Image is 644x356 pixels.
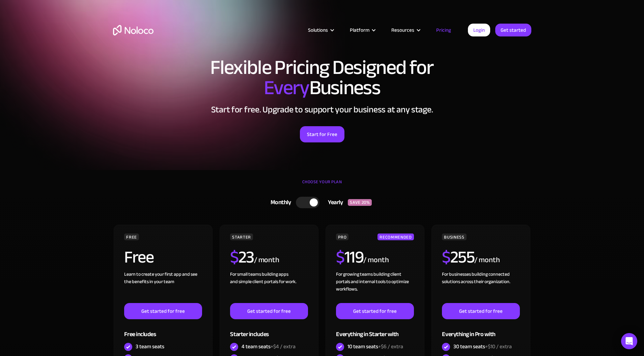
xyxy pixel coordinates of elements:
[495,24,531,36] a: Get started
[621,333,637,349] div: Open Intercom Messenger
[383,26,428,34] div: Resources
[442,249,474,266] h2: 255
[230,241,239,273] span: $
[468,24,490,36] a: Login
[262,197,296,208] div: Monthly
[113,177,531,194] div: CHOOSE YOUR PLAN
[336,319,414,341] div: Everything in Starter with
[378,341,403,352] span: +$6 / extra
[113,25,153,35] a: home
[453,343,512,350] div: 30 team seats
[474,255,500,266] div: / month
[442,303,520,319] a: Get started for free
[254,255,279,266] div: / month
[264,69,309,107] span: Every
[242,343,296,350] div: 4 team seats
[113,57,531,98] h1: Flexible Pricing Designed for Business
[336,234,348,240] div: PRO
[124,303,202,319] a: Get started for free
[136,343,164,350] div: 3 team seats
[271,341,296,352] span: +$4 / extra
[230,271,308,303] div: For small teams building apps and simple client portals for work. ‍
[113,105,531,115] h2: Start for free. Upgrade to support your business at any stage.
[428,26,459,34] a: Pricing
[336,241,344,273] span: $
[124,319,202,341] div: Free includes
[230,249,254,266] h2: 23
[442,319,520,341] div: Everything in Pro with
[230,303,308,319] a: Get started for free
[348,199,372,206] div: SAVE 20%
[442,241,450,273] span: $
[336,249,363,266] h2: 119
[350,26,369,34] div: Platform
[308,26,328,34] div: Solutions
[300,126,344,142] a: Start for Free
[442,234,466,240] div: BUSINESS
[319,197,348,208] div: Yearly
[124,249,153,266] h2: Free
[485,341,512,352] span: +$10 / extra
[124,234,139,240] div: FREE
[391,26,414,34] div: Resources
[336,303,414,319] a: Get started for free
[442,271,520,303] div: For businesses building connected solutions across their organization. ‍
[347,343,403,350] div: 10 team seats
[363,255,389,266] div: / month
[230,234,253,240] div: STARTER
[377,234,414,240] div: RECOMMENDED
[336,271,414,303] div: For growing teams building client portals and internal tools to optimize workflows.
[230,319,308,341] div: Starter includes
[341,26,383,34] div: Platform
[300,26,341,34] div: Solutions
[124,271,202,303] div: Learn to create your first app and see the benefits in your team ‍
